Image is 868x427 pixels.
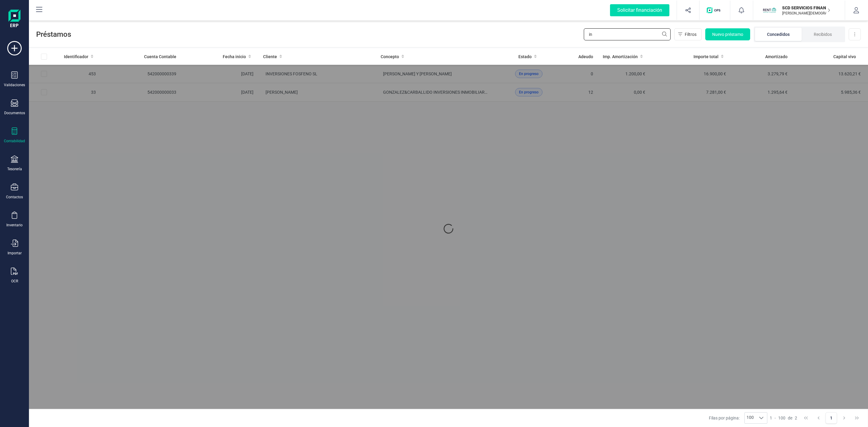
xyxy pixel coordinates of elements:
span: 100 [745,413,756,423]
div: Filas por página: [709,412,767,424]
span: 1 [770,415,772,421]
img: SC [763,4,776,17]
div: Solicitar financiación [610,4,669,16]
li: Recibidos [802,28,844,41]
span: Adeudo [578,54,593,60]
span: Filtros [685,31,697,37]
span: Préstamos [36,30,584,39]
div: Importar [8,251,22,256]
span: Fecha inicio [223,54,246,60]
button: Page 1 [826,412,837,424]
span: Estado [518,54,532,60]
span: Imp. Amortización [603,54,638,60]
span: Cliente [263,54,277,60]
div: - [770,415,797,421]
button: Filtros [674,28,702,40]
button: Last Page [851,412,863,424]
button: Next Page [838,412,850,424]
div: Validaciones [4,83,25,87]
input: Buscar... [584,28,671,40]
span: Amortizado [765,54,788,60]
span: Nuevo préstamo [712,31,743,37]
span: Importe total [693,54,719,60]
button: SCSCD SERVICIOS FINANCIEROS SL[PERSON_NAME][DEMOGRAPHIC_DATA][DEMOGRAPHIC_DATA] [760,1,838,20]
p: SCD SERVICIOS FINANCIEROS SL [782,5,830,11]
div: Inventario [6,223,23,228]
button: Solicitar financiación [603,1,677,20]
div: Contactos [6,195,23,199]
div: OCR [11,279,18,284]
span: 100 [778,415,785,421]
span: 2 [795,415,797,421]
span: de [788,415,792,421]
img: Logo de OPS [707,7,723,13]
div: Documentos [4,111,25,115]
div: Row Selected c1d770d2-6d6d-418b-a063-298e13944c5d [41,89,47,95]
span: Cuenta Contable [144,54,176,60]
button: Logo de OPS [703,1,726,20]
span: Concepto [381,54,399,60]
span: Capital vivo [833,54,856,60]
button: Previous Page [813,412,824,424]
img: Logo Finanedi [8,10,20,29]
div: All items unselected [41,54,47,60]
li: Concedidos [755,28,802,41]
button: First Page [800,412,812,424]
p: [PERSON_NAME][DEMOGRAPHIC_DATA][DEMOGRAPHIC_DATA] [782,11,830,16]
div: Row Selected 7a880ed2-b66b-4fc8-979e-7292b8fe155d [41,71,47,77]
span: Identificador [64,54,88,60]
button: Nuevo préstamo [705,28,750,40]
div: Tesorería [7,167,22,171]
div: Contabilidad [4,139,25,143]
